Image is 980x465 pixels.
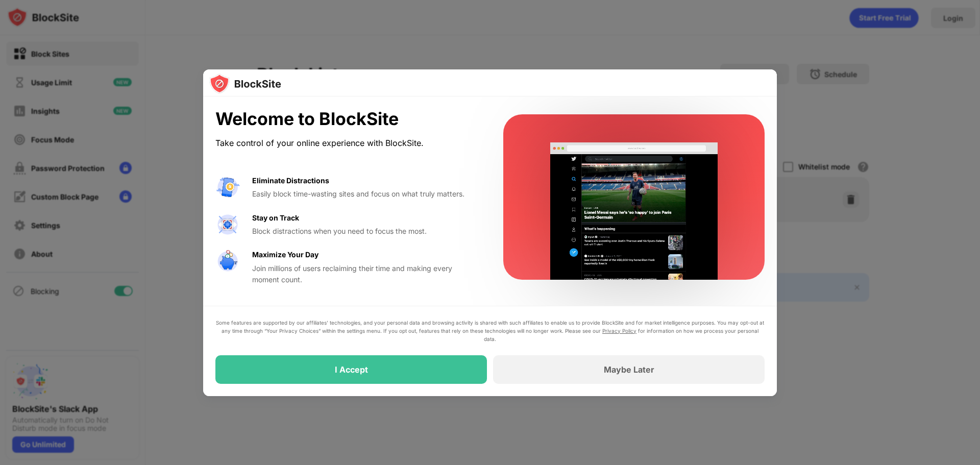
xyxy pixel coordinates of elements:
div: Eliminate Distractions [252,175,329,186]
div: Take control of your online experience with BlockSite. [215,136,479,151]
img: logo-blocksite.svg [209,74,281,94]
div: I Accept [335,364,368,375]
div: Some features are supported by our affiliates’ technologies, and your personal data and browsing ... [215,319,765,343]
div: Welcome to BlockSite [215,109,479,130]
img: value-avoid-distractions.svg [215,175,240,200]
a: Privacy Policy [602,328,636,334]
div: Stay on Track [252,212,299,224]
div: Maybe Later [604,364,654,375]
div: Block distractions when you need to focus the most. [252,226,479,237]
div: Maximize Your Day [252,249,318,260]
img: value-safe-time.svg [215,249,240,274]
img: value-focus.svg [215,212,240,237]
div: Join millions of users reclaiming their time and making every moment count. [252,263,479,286]
div: Easily block time-wasting sites and focus on what truly matters. [252,188,479,200]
